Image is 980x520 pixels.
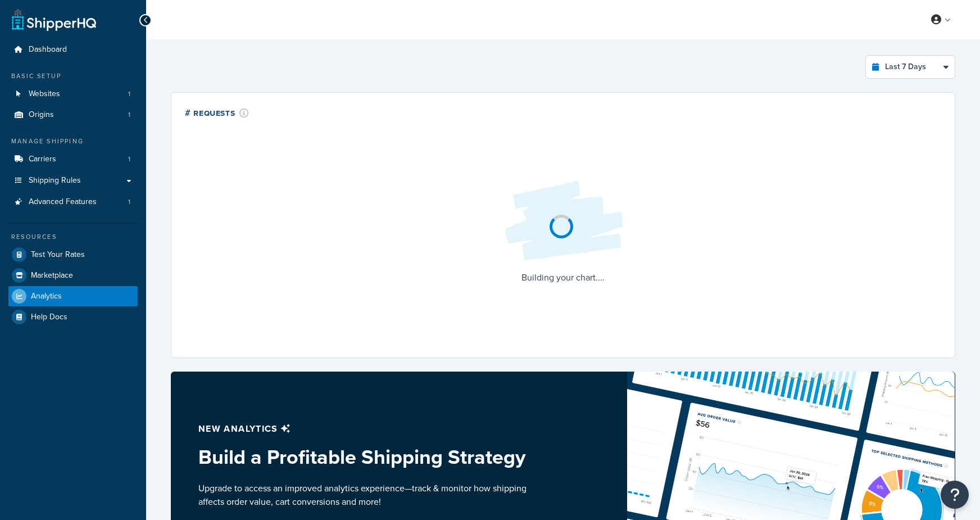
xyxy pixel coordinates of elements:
[29,176,81,186] span: Shipping Rules
[8,39,138,60] a: Dashboard
[8,192,138,212] a: Advanced Features1
[8,307,138,327] a: Help Docs
[8,232,138,242] div: Resources
[8,84,138,105] a: Websites1
[198,482,536,509] p: Upgrade to access an improved analytics experience—track & monitor how shipping affects order val...
[128,110,130,120] span: 1
[8,149,138,170] li: Carriers
[8,286,138,306] a: Analytics
[8,71,138,81] div: Basic Setup
[29,89,60,99] span: Websites
[8,170,138,191] a: Shipping Rules
[198,421,536,437] p: New analytics
[31,292,62,301] span: Analytics
[8,192,138,212] li: Advanced Features
[198,446,536,468] h3: Build a Profitable Shipping Strategy
[29,155,56,164] span: Carriers
[8,105,138,125] a: Origins1
[496,172,630,270] img: Loading...
[31,271,73,281] span: Marketplace
[31,313,67,322] span: Help Docs
[941,481,969,509] button: Open Resource Center
[29,45,67,55] span: Dashboard
[8,245,138,265] a: Test Your Rates
[8,265,138,286] a: Marketplace
[8,84,138,105] li: Websites
[128,197,130,207] span: 1
[496,270,630,286] p: Building your chart....
[185,106,249,119] div: # Requests
[29,110,54,120] span: Origins
[8,149,138,170] a: Carriers1
[128,155,130,164] span: 1
[8,105,138,125] li: Origins
[8,137,138,146] div: Manage Shipping
[31,250,85,260] span: Test Your Rates
[128,89,130,99] span: 1
[29,197,97,207] span: Advanced Features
